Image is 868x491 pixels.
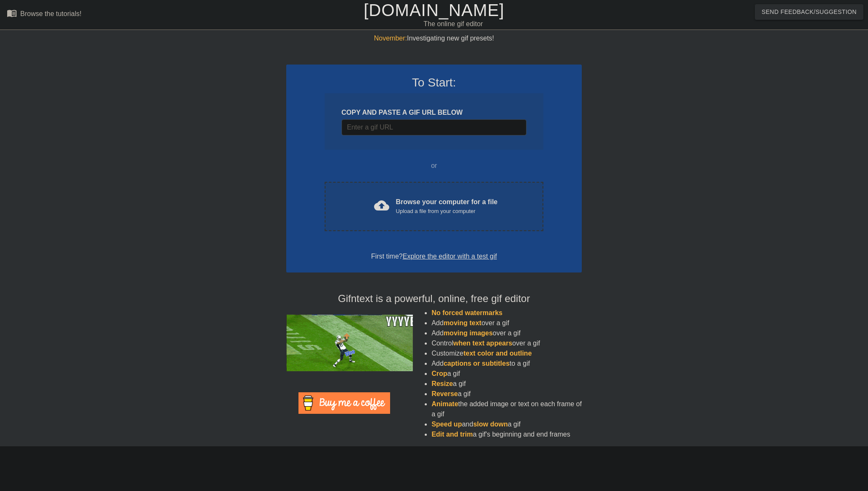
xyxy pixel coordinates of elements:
[431,370,447,377] span: Crop
[431,379,582,389] li: a gif
[342,108,526,118] div: COPY AND PASTE A GIF URL BELOW
[374,198,389,213] span: cloud_upload
[762,7,857,17] span: Send Feedback/Suggestion
[431,400,458,407] span: Animate
[298,392,390,414] img: Buy Me A Coffee
[431,309,502,316] span: No forced watermarks
[431,348,582,359] li: Customize
[755,4,863,20] button: Send Feedback/Suggestion
[431,338,582,348] li: Control over a gif
[453,340,513,347] span: when text appears
[7,8,17,18] span: menu_book
[403,253,497,260] a: Explore the editor with a test gif
[473,421,508,428] span: slow down
[444,329,493,337] span: moving images
[431,431,473,438] span: Edit and trim
[297,76,571,90] h3: To Start:
[464,350,532,357] span: text color and outline
[431,389,582,399] li: a gif
[431,359,582,369] li: Add to a gif
[444,319,482,326] span: moving text
[308,161,560,171] div: or
[286,315,413,371] img: football_small.gif
[342,119,526,135] input: Username
[431,429,582,440] li: a gif's beginning and end frames
[431,380,453,387] span: Resize
[431,318,582,328] li: Add over a gif
[286,33,582,43] div: Investigating new gif presets!
[431,419,582,429] li: and a gif
[7,8,81,21] a: Browse the tutorials!
[396,197,498,216] div: Browse your computer for a file
[20,10,81,17] div: Browse the tutorials!
[297,251,571,262] div: First time?
[431,390,458,397] span: Reverse
[431,399,582,419] li: the added image or text on each frame of a gif
[293,19,613,29] div: The online gif editor
[431,421,462,428] span: Speed up
[431,328,582,338] li: Add over a gif
[363,1,504,19] a: [DOMAIN_NAME]
[431,369,582,379] li: a gif
[396,207,498,216] div: Upload a file from your computer
[286,293,582,305] h4: Gifntext is a powerful, online, free gif editor
[444,360,510,367] span: captions or subtitles
[374,35,407,42] span: November:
